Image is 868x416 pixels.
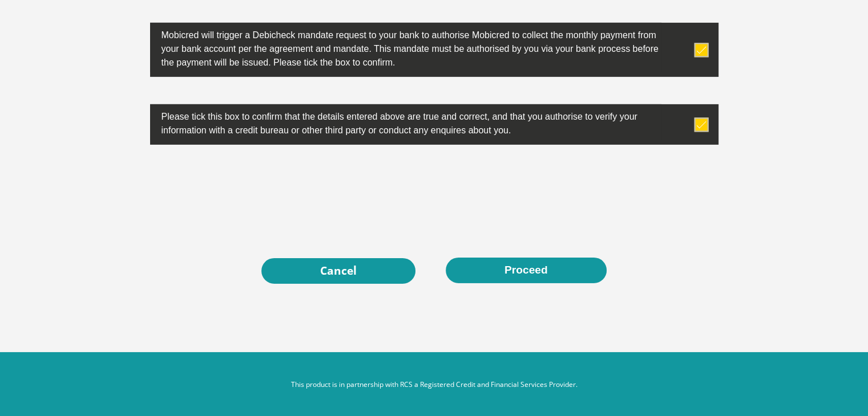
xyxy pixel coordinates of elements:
[150,23,661,72] label: Mobicred will trigger a Debicheck mandate request to your bank to authorise Mobicred to collect t...
[150,104,661,140] label: Please tick this box to confirm that the details entered above are true and correct, and that you...
[348,172,521,217] iframe: reCAPTCHA
[446,258,607,283] button: Proceed
[261,258,415,284] a: Cancel
[118,380,751,390] p: This product is in partnership with RCS a Registered Credit and Financial Services Provider.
